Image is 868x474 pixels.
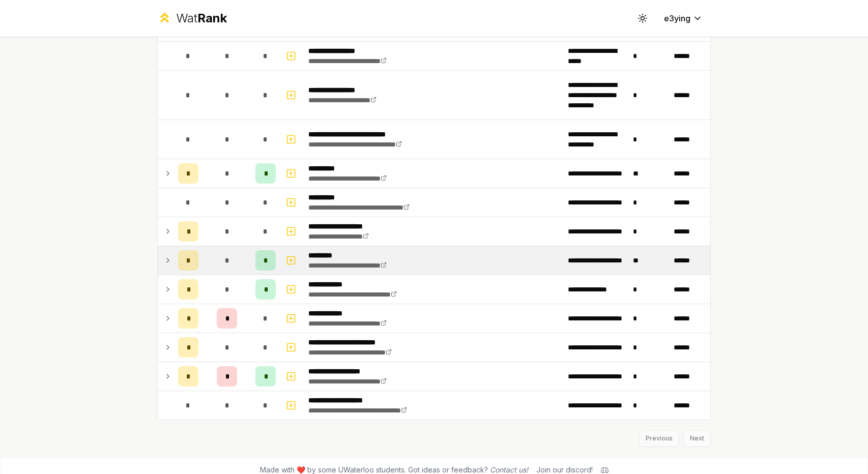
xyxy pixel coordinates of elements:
span: e3ying [664,12,690,24]
div: Wat [176,10,227,26]
span: Rank [197,11,227,25]
a: WatRank [157,10,227,26]
button: e3ying [656,9,711,27]
a: Contact us! [490,465,528,474]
